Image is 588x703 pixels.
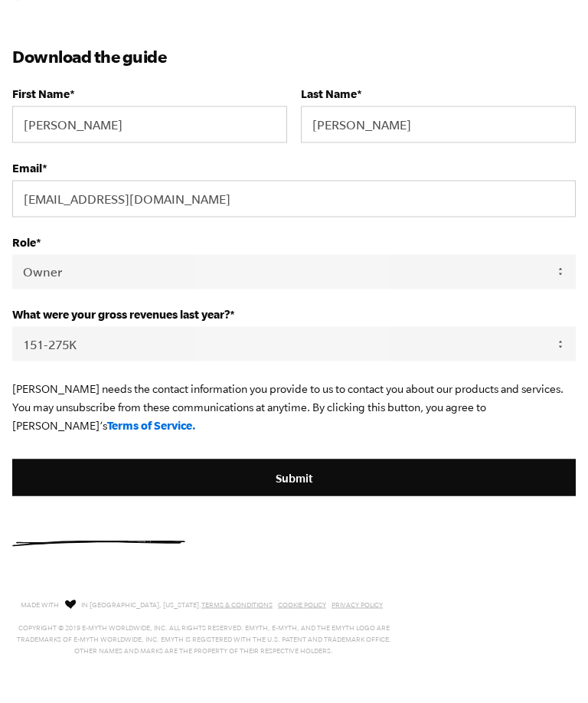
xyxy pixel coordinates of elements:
[12,381,576,436] p: [PERSON_NAME] needs the contact information you provide to us to contact you about our products a...
[511,629,588,703] iframe: Chat Widget
[12,162,42,175] span: Email
[12,45,576,70] h3: Download the guide
[278,602,326,610] a: Cookie Policy
[12,237,36,250] span: Role
[301,88,357,101] span: Last Name
[65,600,76,610] img: Love
[12,598,395,658] p: Made with in [GEOGRAPHIC_DATA], [US_STATE]. Copyright © 2019 E-Myth Worldwide, Inc. All rights re...
[12,309,230,322] span: What were your gross revenues last year?
[332,602,383,610] a: Privacy Policy
[201,602,273,610] a: Terms & Conditions
[12,88,70,101] span: First Name
[107,420,196,433] a: Terms of Service.
[12,460,576,497] input: Submit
